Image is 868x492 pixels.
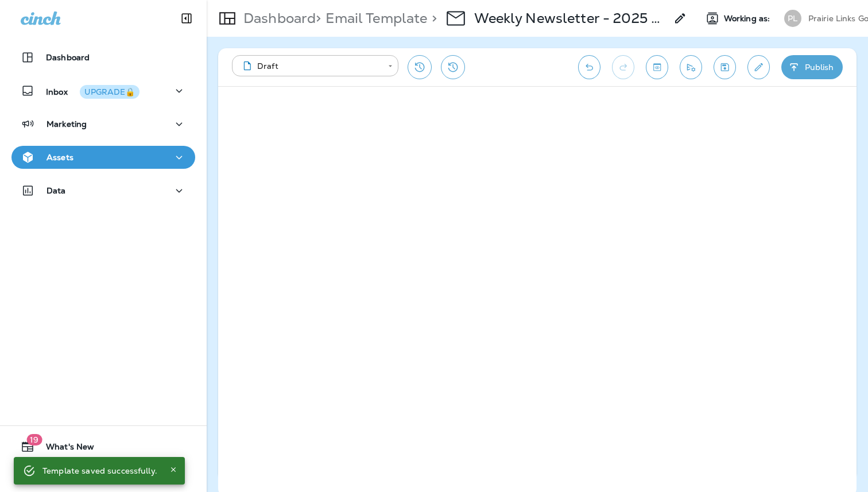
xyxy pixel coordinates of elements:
span: What's New [34,442,94,456]
span: 19 [26,434,42,445]
div: Draft [240,60,380,72]
p: Dashboard > [239,10,321,27]
button: InboxUPGRADE🔒 [11,79,195,102]
button: Edit details [747,55,770,79]
button: Dashboard [11,46,195,69]
p: Email Template [321,10,427,27]
div: PL [784,10,801,27]
button: Marketing [11,113,195,135]
button: Data [11,179,195,202]
p: Inbox [46,85,139,97]
button: View Changelog [441,55,465,79]
button: Publish [781,55,843,79]
p: > [427,10,437,27]
button: Assets [11,146,195,169]
p: Assets [46,153,73,162]
button: Support [11,463,195,486]
button: Restore from previous version [408,55,432,79]
button: Toggle preview [646,55,668,79]
p: Weekly Newsletter - 2025 - 9/3 Prairie Links [474,10,666,27]
button: Save [714,55,736,79]
button: Undo [578,55,600,79]
button: Send test email [680,55,702,79]
button: Collapse Sidebar [170,7,203,30]
button: 19What's New [11,435,195,458]
p: Dashboard [46,53,90,62]
button: UPGRADE🔒 [80,85,139,99]
span: Working as: [724,14,773,24]
div: UPGRADE🔒 [84,88,135,96]
div: Template saved successfully. [42,460,157,481]
p: Data [46,186,66,195]
p: Marketing [46,119,87,129]
button: Close [166,463,180,476]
